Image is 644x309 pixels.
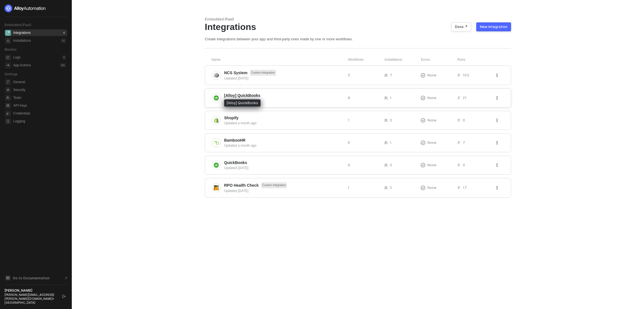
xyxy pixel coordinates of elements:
div: Updated [DATE] [224,98,343,103]
div: [PERSON_NAME][EMAIL_ADDRESS][PERSON_NAME][DOMAIN_NAME] • [GEOGRAPHIC_DATA] [4,293,57,305]
span: None [427,95,436,100]
span: 0 [463,118,465,123]
span: 1 [390,140,392,145]
span: 6 [348,140,350,145]
span: None [427,118,436,123]
span: 9 [348,163,350,167]
span: icon-users [384,163,388,167]
span: 5 [348,73,350,78]
img: integration-icon [214,140,219,145]
span: icon-users [384,186,388,189]
span: icon-users [384,119,388,122]
span: 2 [390,185,392,190]
span: 0 [463,163,465,167]
span: icon-list [457,119,461,122]
span: BambooHR [224,137,245,143]
span: None [427,185,436,190]
span: QuickBooks [224,160,247,165]
img: integration-icon [214,95,219,100]
span: Custom Integration [261,182,287,188]
span: Go to Documentation [13,276,50,280]
span: Settings [4,72,17,76]
span: icon-threedots [495,96,499,100]
img: integration-icon [214,163,219,168]
div: New Integration [480,25,507,29]
span: icon-list [457,74,461,77]
a: Knowledge Base [4,275,67,281]
span: document-arrow [63,275,69,281]
div: Installations [13,38,31,43]
span: team [5,95,11,101]
span: security [5,87,11,93]
div: Installations [385,57,421,62]
span: Security [13,86,66,93]
span: 0 [390,163,392,167]
div: Create integrations between your app and third-party ones made by one or more workflows. [205,37,511,41]
span: None [427,140,436,145]
span: icon-threedots [495,141,499,144]
div: Embedded iPaaS [205,17,511,22]
span: Embedded iPaaS [4,23,31,27]
div: Workflows [348,57,385,62]
span: icon-users [384,96,388,100]
span: icon-threedots [495,119,499,122]
span: Monitor [4,47,17,52]
span: Logging [13,118,66,125]
span: RPO Health Check [224,182,259,188]
span: Custom Integration [250,70,276,76]
span: 0 [390,118,392,123]
div: Updated [DATE] [224,76,343,81]
div: Integrations [205,22,511,32]
div: Name [211,57,348,62]
a: logo [4,4,67,12]
span: api-key [5,103,11,109]
span: icon-list [457,186,461,189]
div: [PERSON_NAME] [4,288,57,293]
img: integration-icon [214,185,219,190]
div: [Alloy] QuickBooks [224,99,261,107]
div: Updated a month ago [224,121,343,126]
span: None [427,73,436,78]
span: documentation [5,275,11,281]
span: [Alloy] QuickBooks [224,93,260,98]
span: 103 [463,73,469,78]
img: logo [4,4,46,12]
span: general [5,79,11,85]
span: icon-threedots [495,186,499,189]
span: icon-logs [5,55,11,60]
button: New Integration [476,22,511,31]
div: App Actions [13,63,31,68]
span: 7 [390,73,392,78]
span: 1 [390,95,392,100]
div: Integrations [13,31,31,35]
span: icon-list [457,163,461,167]
span: icon-list [457,141,461,144]
div: Updated [DATE] [224,188,343,193]
span: Shopify [224,115,238,121]
div: Updated a month ago [224,143,343,148]
span: icon-exclamation [421,186,425,190]
div: 0 % [60,63,66,67]
span: icon-users [384,141,388,144]
span: icon-exclamation [421,96,425,100]
span: icon-exclamation [421,118,425,123]
span: Team [13,94,66,101]
span: Credentials [13,110,66,117]
span: installations [5,38,11,44]
img: integration-icon [214,118,219,123]
span: icon-exclamation [421,141,425,145]
span: None [427,163,436,167]
div: Errors [421,57,457,62]
img: integration-icon [214,73,219,78]
span: integrations [5,30,11,36]
span: credentials [5,111,11,116]
span: icon-users [384,74,388,77]
span: 17 [463,185,467,190]
span: icon-threedots [495,163,499,167]
div: Logs [13,55,20,60]
div: 0 [62,55,66,60]
span: icon-threedots [495,74,499,77]
span: API Keys [13,102,66,109]
span: icon-exclamation [421,73,425,78]
span: icon-exclamation [421,163,425,167]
